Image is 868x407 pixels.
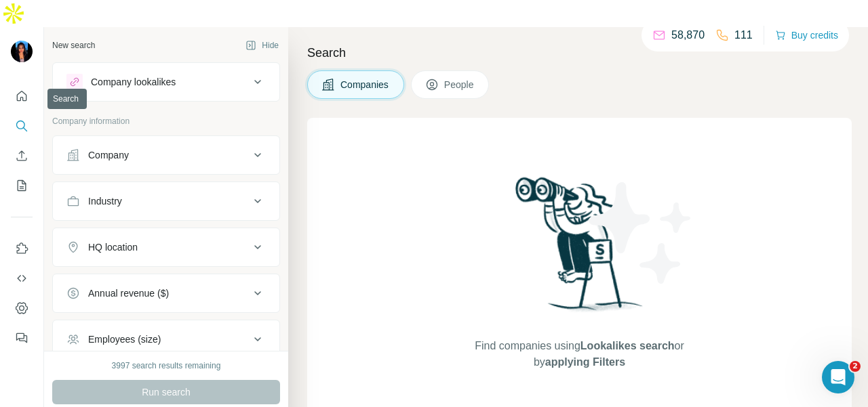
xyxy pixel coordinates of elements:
[112,360,221,372] div: 3997 search results remaining
[340,78,390,91] span: Companies
[11,41,33,62] img: Avatar
[88,286,169,300] div: Annual revenue ($)
[444,78,475,91] span: People
[11,84,33,108] button: Quick start
[11,236,33,261] button: Use Surfe on LinkedIn
[88,194,122,208] div: Industry
[53,277,279,309] button: Annual revenue ($)
[850,361,861,372] span: 2
[11,173,33,198] button: My lists
[307,43,852,62] h4: Search
[11,266,33,291] button: Use Surfe API
[822,361,854,393] iframe: Intercom live chat
[52,115,280,127] p: Company information
[671,27,705,43] p: 58,870
[580,340,675,351] span: Lookalikes search
[11,326,33,350] button: Feedback
[11,296,33,320] button: Dashboard
[53,66,279,98] button: Company lookalikes
[236,35,288,56] button: Hide
[775,26,838,45] button: Buy credits
[734,27,753,43] p: 111
[53,323,279,356] button: Employees (size)
[471,338,688,370] span: Find companies using or by
[53,185,279,217] button: Industry
[580,172,702,294] img: Surfe Illustration - Stars
[53,139,279,171] button: Company
[52,39,95,51] div: New search
[53,231,279,263] button: HQ location
[88,333,161,346] div: Employees (size)
[509,173,650,324] img: Surfe Illustration - Woman searching with binoculars
[88,240,138,254] div: HQ location
[11,114,33,138] button: Search
[11,144,33,168] button: Enrich CSV
[88,148,129,162] div: Company
[91,75,176,89] div: Company lookalikes
[545,356,625,368] span: applying Filters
